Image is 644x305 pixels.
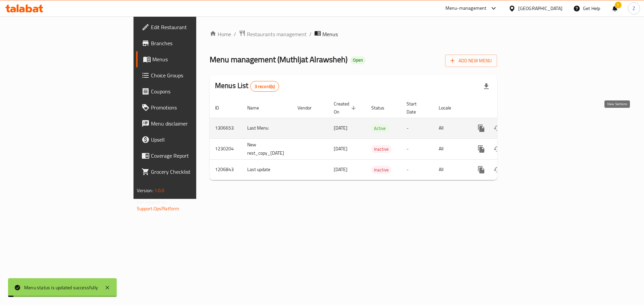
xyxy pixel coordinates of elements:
div: Open [350,56,366,64]
span: Inactive [371,145,391,153]
div: Export file [478,78,494,94]
span: Get support on: [137,198,168,206]
h2: Menus List [215,81,279,92]
span: Branches [151,39,236,47]
a: Restaurants management [239,30,307,39]
span: [DATE] [334,144,347,153]
span: Grocery Checklist [151,168,236,176]
button: more [473,162,489,178]
div: Menu status is updated successfully [24,284,98,291]
a: Menu disclaimer [136,116,241,132]
span: Inactive [371,166,391,174]
td: New rest_copy_[DATE] [242,138,292,159]
span: Coupons [151,87,236,95]
span: Locale [439,104,460,112]
td: All [433,118,468,138]
span: Status [371,104,393,112]
a: Upsell [136,132,241,148]
span: Choice Groups [151,71,236,79]
span: Open [350,57,366,63]
th: Actions [468,98,543,118]
table: enhanced table [210,98,543,180]
a: Grocery Checklist [136,164,241,180]
span: [DATE] [334,124,347,132]
a: Coupons [136,83,241,99]
span: Start Date [407,100,425,116]
span: Promotions [151,103,236,111]
a: Menus [136,51,241,67]
span: Active [371,125,388,132]
span: Name [247,104,268,112]
span: 3 record(s) [251,83,279,90]
td: All [433,159,468,180]
span: 1.0.0 [154,186,165,195]
button: Change Status [489,141,505,157]
span: Coverage Report [151,152,236,160]
a: Branches [136,35,241,51]
div: [GEOGRAPHIC_DATA] [518,5,562,12]
nav: breadcrumb [210,30,497,39]
button: Add New Menu [445,55,497,67]
a: Edit Restaurant [136,19,241,35]
a: Promotions [136,99,241,116]
div: Total records count [250,81,279,92]
div: Menu-management [445,4,487,12]
span: Edit Restaurant [151,23,236,31]
button: more [473,120,489,136]
span: ID [215,104,228,112]
td: Last update [242,159,292,180]
td: All [433,138,468,159]
span: Upsell [151,136,236,144]
td: - [401,118,433,138]
span: [DATE] [334,165,347,174]
span: Menu disclaimer [151,120,236,128]
td: - [401,138,433,159]
li: / [309,30,312,38]
span: Menus [322,30,338,38]
span: Menu management ( Muthljat Alrawsheh ) [210,52,347,67]
button: more [473,141,489,157]
a: Support.OpsPlatform [137,204,179,213]
span: Z [633,5,635,12]
span: Menus [152,55,236,63]
span: Version: [137,186,153,195]
a: Choice Groups [136,67,241,83]
td: Last Menu [242,118,292,138]
span: Created On [334,100,358,116]
button: Change Status [489,120,505,136]
span: Add New Menu [450,57,492,65]
button: Change Status [489,162,505,178]
a: Coverage Report [136,148,241,164]
span: Vendor [298,104,320,112]
span: Restaurants management [247,30,307,38]
td: - [401,159,433,180]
